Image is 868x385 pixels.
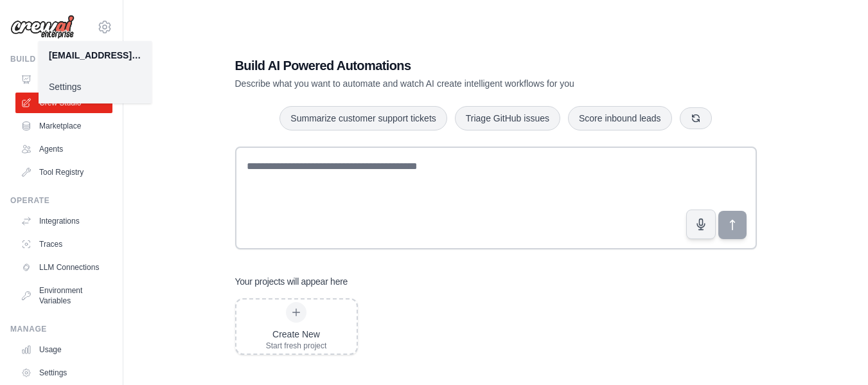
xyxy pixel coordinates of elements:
button: Get new suggestions [680,107,712,129]
h3: Your projects will appear here [235,275,348,288]
button: Triage GitHub issues [455,106,560,130]
button: Score inbound leads [568,106,672,130]
a: Traces [15,234,112,255]
div: Build [10,54,112,64]
a: LLM Connections [15,257,112,278]
a: Settings [15,363,112,383]
a: Usage [15,339,112,360]
div: Create New [266,328,327,341]
button: Click to speak your automation idea [686,210,716,239]
h1: Build AI Powered Automations [235,57,667,75]
a: Agents [15,139,112,159]
a: Settings [39,75,152,98]
a: Integrations [15,211,112,231]
div: [EMAIL_ADDRESS][DOMAIN_NAME] [49,49,141,62]
a: Tool Registry [15,162,112,183]
a: Marketplace [15,116,112,136]
a: Environment Variables [15,280,112,311]
iframe: Chat Widget [804,323,868,385]
a: Automations [15,69,112,90]
div: Start fresh project [266,341,327,351]
p: Describe what you want to automate and watch AI create intelligent workflows for you [235,77,667,90]
button: Summarize customer support tickets [279,106,447,130]
img: Logo [10,15,75,39]
a: Crew Studio [15,93,112,113]
div: Operate [10,195,112,206]
div: Manage [10,324,112,334]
